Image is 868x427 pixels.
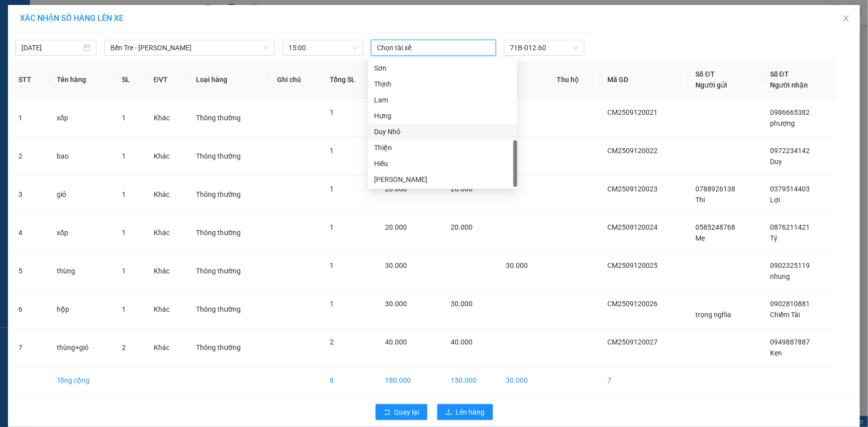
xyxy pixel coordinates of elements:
span: Chiếm Tài [770,311,800,319]
span: Duy [770,158,782,166]
span: nhung [770,272,790,280]
div: Thịnh [374,79,511,89]
span: Tý [770,234,777,242]
span: 0379514403 [770,185,810,193]
td: xốp [49,214,114,252]
div: Duy Huỳnh [368,171,517,187]
span: phượng [770,119,795,127]
th: Thu hộ [549,61,600,99]
div: Thiện [374,142,511,153]
span: 1 [330,261,334,269]
span: Lên hàng [456,407,485,418]
button: rollbackQuay lại [376,404,427,420]
span: 1 [330,108,334,116]
span: 40.000 [451,338,473,346]
span: 0902810881 [770,300,810,308]
th: STT [10,61,49,99]
div: Lam [368,92,517,108]
span: 1 [122,229,126,237]
th: Mã GD [600,61,688,99]
button: Close [832,5,860,33]
td: 4 [10,214,49,252]
span: 1 [122,152,126,160]
td: Khác [146,137,188,175]
td: 3 [10,175,49,214]
th: SL [114,61,146,99]
div: Duy Nhỏ [368,124,517,140]
td: 8 [322,367,377,394]
span: 30.000 [506,261,528,269]
td: 6 [10,290,49,329]
div: Thiện [368,140,517,156]
th: Ghi chú [269,61,322,99]
td: Thông thường [188,99,269,137]
span: 0986665382 [770,108,810,116]
span: 1 [122,114,126,122]
span: 1 [122,267,126,275]
th: ĐVT [146,61,188,99]
span: 30.000 [451,300,473,308]
span: 40.000 [385,338,407,346]
span: 0949887887 [770,338,810,346]
td: Thông thường [188,329,269,367]
span: 0902325119 [770,261,810,269]
span: upload [445,409,452,417]
div: Lam [374,94,511,105]
div: [PERSON_NAME] [374,174,511,185]
td: Thông thường [188,175,269,214]
td: Khác [146,175,188,214]
span: trọng nghĩa [696,311,732,319]
td: 30.000 [498,367,549,394]
div: Hiếu [374,158,511,169]
span: XÁC NHẬN SỐ HÀNG LÊN XE [20,13,123,23]
div: Hưng [374,110,511,121]
span: Thi [696,196,705,204]
td: 2 [10,137,49,175]
div: Sơn [374,63,511,74]
td: 150.000 [443,367,498,394]
span: CM2509120021 [608,108,658,116]
div: Duy Nhỏ [374,126,511,137]
td: hộp [49,290,114,329]
td: Thông thường [188,137,269,175]
span: 71B-012.60 [510,40,579,55]
span: 20.000 [385,185,407,193]
span: 1 [330,147,334,155]
span: Mẹ [696,234,705,242]
span: 2 [330,338,334,346]
td: Khác [146,99,188,137]
span: 1 [122,190,126,198]
th: Tên hàng [49,61,114,99]
span: CM2509120025 [608,261,658,269]
span: 1 [122,305,126,313]
span: down [263,45,269,51]
span: 20.000 [451,223,473,231]
span: 20.000 [451,185,473,193]
td: giỏ [49,175,114,214]
th: Loại hàng [188,61,269,99]
td: 180.000 [377,367,443,394]
td: Thông thường [188,214,269,252]
span: CM2509120026 [608,300,658,308]
span: Bến Tre - Hồ Chí Minh [110,40,269,55]
span: CM2509120023 [608,185,658,193]
span: rollback [384,409,390,417]
span: Người gửi [696,81,728,89]
span: close [842,14,850,22]
td: Thông thường [188,252,269,290]
span: Số ĐT [696,70,715,78]
span: 0972234142 [770,147,810,155]
button: uploadLên hàng [437,404,493,420]
th: Tổng SL [322,61,377,99]
td: thùng [49,252,114,290]
td: 5 [10,252,49,290]
span: 0788926138 [696,185,736,193]
th: CC [498,61,549,99]
div: Sơn [368,60,517,76]
td: Khác [146,252,188,290]
span: CM2509120027 [608,338,658,346]
span: 2 [122,343,126,351]
td: Khác [146,329,188,367]
span: CM2509120024 [608,223,658,231]
input: 12/09/2025 [21,42,82,53]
